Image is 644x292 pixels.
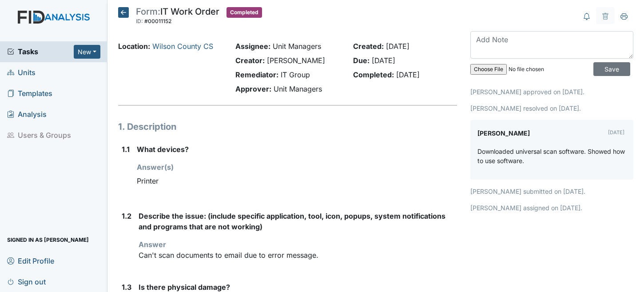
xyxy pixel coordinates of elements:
[353,42,384,51] strong: Created:
[139,240,166,249] strong: Answer
[477,127,530,140] label: [PERSON_NAME]
[235,84,271,93] strong: Approver:
[74,45,100,59] button: New
[470,104,633,113] p: [PERSON_NAME] resolved on [DATE].
[593,62,630,76] input: Save
[152,42,213,51] a: Wilson County CS
[235,42,270,51] strong: Assignee:
[470,187,633,196] p: [PERSON_NAME] submitted on [DATE].
[122,211,131,221] label: 1.2
[267,56,325,65] span: [PERSON_NAME]
[386,42,409,51] span: [DATE]
[118,42,150,51] strong: Location:
[136,18,143,24] span: ID:
[353,56,370,65] strong: Due:
[136,6,160,17] span: Form:
[353,70,394,79] strong: Completed:
[7,46,74,57] a: Tasks
[137,163,174,172] strong: Answer(s)
[227,7,262,18] span: Completed
[235,70,278,79] strong: Remediator:
[7,233,89,247] span: Signed in as [PERSON_NAME]
[139,211,457,232] label: Describe the issue: (include specific application, tool, icon, popups, system notifications and p...
[470,87,633,96] p: [PERSON_NAME] approved on [DATE].
[118,120,457,133] h1: 1. Description
[137,172,457,189] div: Printer
[122,144,130,155] label: 1.1
[477,147,626,165] p: Downloaded universal scan software. Showed how to use software.
[608,129,624,136] small: [DATE]
[139,250,457,260] p: Can't scan documents to email due to error message.
[273,42,321,51] span: Unit Managers
[7,66,36,80] span: Units
[274,84,322,93] span: Unit Managers
[144,18,171,24] span: #00011152
[7,87,52,100] span: Templates
[137,144,189,155] label: What devices?
[372,56,395,65] span: [DATE]
[235,56,265,65] strong: Creator:
[7,275,46,288] span: Sign out
[7,108,47,121] span: Analysis
[136,7,219,27] div: IT Work Order
[396,70,420,79] span: [DATE]
[281,70,310,79] span: IT Group
[7,254,54,268] span: Edit Profile
[470,203,633,212] p: [PERSON_NAME] assigned on [DATE].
